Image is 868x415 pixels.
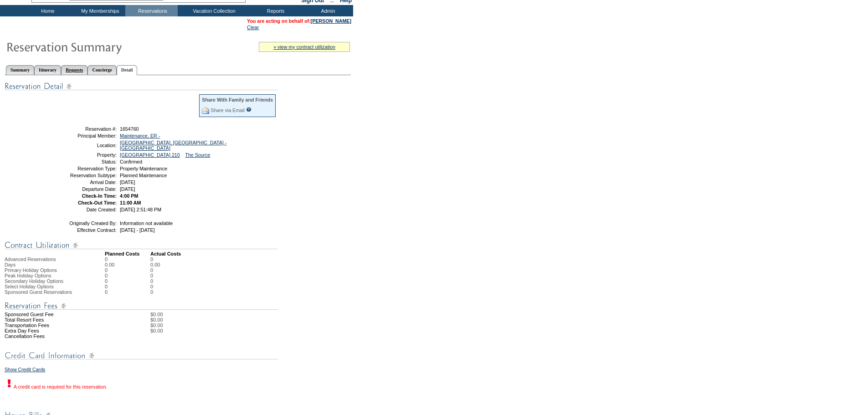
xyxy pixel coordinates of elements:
[150,284,160,289] td: 0
[78,200,117,205] strong: Check-Out Time:
[5,378,108,389] div: A credit card is required for this reservation.
[185,152,210,158] a: The Source
[51,166,117,171] td: Reservation Type:
[120,140,226,151] a: [GEOGRAPHIC_DATA], [GEOGRAPHIC_DATA] - [GEOGRAPHIC_DATA]
[5,317,105,323] td: Total Resort Fees
[120,186,135,192] span: [DATE]
[120,166,167,171] span: Property Maintenance
[150,262,160,267] td: 0.00
[105,251,150,256] td: Planned Costs
[61,65,87,75] a: Requests
[150,312,351,317] td: $0.00
[5,256,56,262] span: Advanced Reservations
[120,173,167,178] span: Planned Maintenance
[51,133,117,138] td: Principal Member:
[5,273,51,278] span: Peak Holiday Options
[51,227,117,233] td: Effective Contract:
[120,152,180,158] a: [GEOGRAPHIC_DATA] 210
[150,256,160,262] td: 0
[247,25,259,30] a: Clear
[125,5,178,16] td: Reservations
[51,159,117,164] td: Status:
[51,220,117,226] td: Originally Created By:
[105,267,150,273] td: 0
[247,18,351,24] span: You are acting on behalf of:
[178,5,248,16] td: Vacation Collection
[105,289,150,295] td: 0
[150,328,351,333] td: $0.00
[5,378,14,389] img: exclamation.gif
[5,312,105,317] td: Sponsored Guest Fee
[51,152,117,158] td: Property:
[5,323,105,328] td: Transportation Fees
[5,289,72,295] span: Sponsored Guest Reservations
[117,65,138,75] a: Detail
[51,173,117,178] td: Reservation Subtype:
[21,5,73,16] td: Home
[34,65,61,75] a: Itinerary
[5,284,54,289] span: Select Holiday Options
[120,179,135,185] span: [DATE]
[5,300,278,312] img: Reservation Fees
[202,97,273,102] div: Share With Family and Friends
[150,267,160,273] td: 0
[150,273,160,278] td: 0
[120,220,173,226] span: Information not available
[51,207,117,212] td: Date Created:
[6,65,34,75] a: Summary
[246,107,252,112] input: What is this?
[120,227,155,233] span: [DATE] - [DATE]
[82,193,117,199] strong: Check-In Time:
[5,333,105,339] td: Cancellation Fees
[5,350,278,361] img: Credit Card Information
[51,186,117,192] td: Departure Date:
[150,289,160,295] td: 0
[120,133,160,138] a: Maintenance, ER -
[120,193,138,199] span: 4:00 PM
[301,5,353,16] td: Admin
[273,44,335,50] a: » view my contract utilization
[120,126,139,132] span: 1654760
[5,278,63,284] span: Secondary Holiday Options
[120,200,141,205] span: 11:00 AM
[73,5,125,16] td: My Memberships
[120,207,161,212] span: [DATE] 2:51:48 PM
[5,262,15,267] span: Days
[5,367,45,372] a: Show Credit Cards
[211,108,245,113] a: Share via Email
[150,323,351,328] td: $0.00
[311,18,351,24] a: [PERSON_NAME]
[120,159,142,164] span: Confirmed
[248,5,301,16] td: Reports
[105,278,150,284] td: 0
[150,278,160,284] td: 0
[105,273,150,278] td: 0
[51,140,117,151] td: Location:
[105,284,150,289] td: 0
[51,126,117,132] td: Reservation #:
[5,81,278,92] img: Reservation Detail
[105,262,150,267] td: 0.00
[5,267,57,273] span: Primary Holiday Options
[5,240,278,251] img: Contract Utilization
[6,37,188,56] img: Reservaton Summary
[150,317,351,323] td: $0.00
[105,256,150,262] td: 0
[5,328,105,333] td: Extra Day Fees
[150,251,351,256] td: Actual Costs
[51,179,117,185] td: Arrival Date:
[87,65,116,75] a: Concierge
